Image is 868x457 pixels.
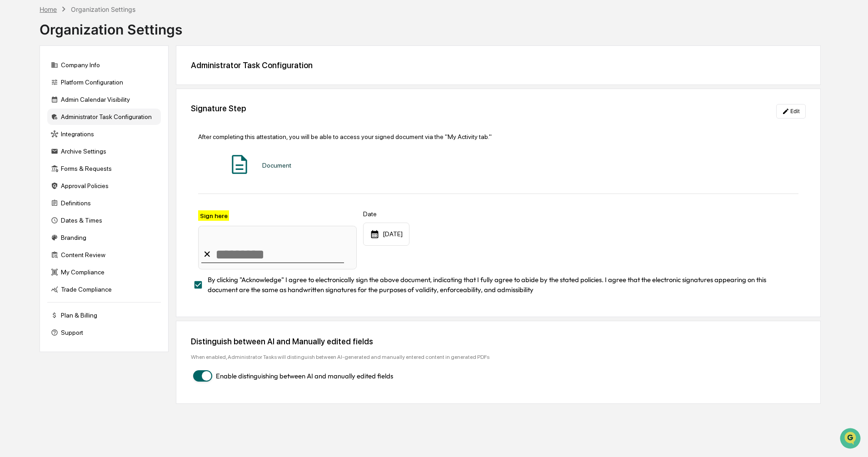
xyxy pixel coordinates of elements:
div: Distinguish between AI and Manually edited fields [191,337,373,346]
div: Content Review [47,247,161,263]
div: Organization Settings [40,14,182,38]
div: Archive Settings [47,143,161,159]
img: Jack Rasmussen [9,115,24,129]
div: Organization Settings [71,5,135,13]
span: [PERSON_NAME] [28,124,74,131]
div: [DATE] [363,223,409,246]
div: Signature Step [191,104,246,113]
div: Admin Calendar Visibility [47,91,161,108]
img: 1746055101610-c473b297-6a78-478c-a979-82029cc54cd1 [18,149,25,156]
div: Document [262,162,291,169]
span: Preclearance [18,186,59,195]
div: 🔎 [9,204,16,211]
span: Attestations [75,186,113,195]
button: Edit [776,104,806,119]
button: See all [141,99,165,110]
span: [DATE] [80,124,99,131]
div: Company Info [47,57,161,73]
div: Administrator Task Configuration [47,109,161,125]
div: When enabled, Administrator Tasks will distinguish between AI-generated and manually entered cont... [191,354,806,360]
div: Approval Policies [47,178,161,194]
div: Past conversations [9,101,61,108]
a: Powered byPylon [64,225,110,232]
div: Plan & Billing [47,307,161,323]
a: 🖐️Preclearance [5,182,62,199]
span: [PERSON_NAME] [28,148,74,155]
div: Trade Compliance [47,281,161,298]
span: Enable distinguishing between AI and manually edited fields [216,371,393,381]
span: [DATE] [80,148,99,155]
button: Enable distinguishing between AI and manually edited fields [193,370,212,382]
div: 🗄️ [66,187,73,194]
div: We're available if you need us! [41,79,125,86]
div: Branding [47,229,161,246]
span: Data Lookup [18,203,57,212]
span: By clicking "Acknowledge" I agree to electronically sign the above document, indicating that I fu... [208,275,792,295]
div: Home [40,5,57,13]
div: Definitions [47,195,161,211]
span: Pylon [90,225,110,232]
img: 1746055101610-c473b297-6a78-478c-a979-82029cc54cd1 [18,124,25,131]
div: Administrator Task Configuration [191,60,806,70]
iframe: Open customer support [839,427,863,452]
div: Platform Configuration [47,74,161,90]
div: ✕ [203,248,211,260]
div: My Compliance [47,264,161,280]
span: • [75,124,79,131]
p: How can we help? [9,19,165,34]
div: Forms & Requests [47,160,161,177]
a: 🔎Data Lookup [5,199,61,216]
img: Jack Rasmussen [9,139,24,154]
img: 8933085812038_c878075ebb4cc5468115_72.jpg [19,70,35,86]
div: 🖐️ [9,187,16,194]
span: • [75,148,79,155]
a: 🗄️Attestations [62,182,116,199]
div: Dates & Times [47,212,161,228]
label: Sign here [198,210,229,221]
div: Start new chat [41,70,149,79]
div: Support [47,324,161,341]
img: Document Icon [228,153,251,176]
div: Integrations [47,126,161,142]
label: Date [363,210,409,218]
button: Start new chat [155,72,165,83]
img: 1746055101610-c473b297-6a78-478c-a979-82029cc54cd1 [9,70,25,86]
div: After completing this attestation, you will be able to access your signed document via the "My Ac... [198,133,798,140]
